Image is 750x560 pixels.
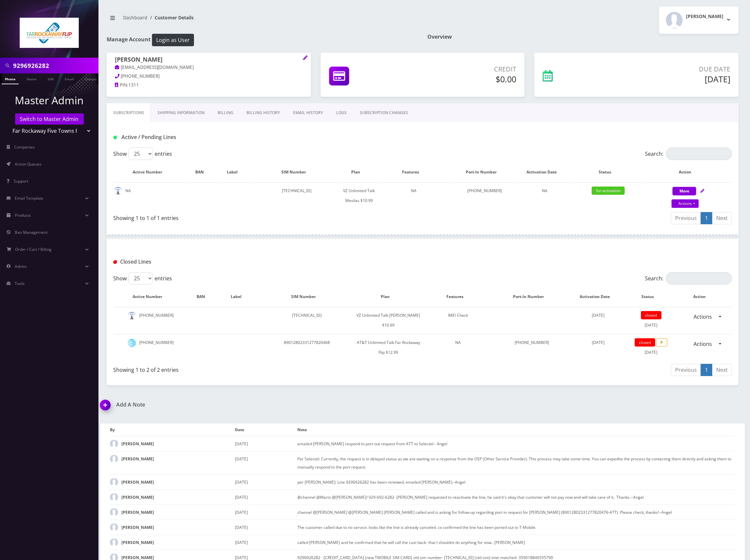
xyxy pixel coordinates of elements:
[673,187,696,195] button: More
[115,56,303,64] h1: [PERSON_NAME]
[609,64,730,74] p: Due Date
[114,334,187,361] td: [PHONE_NUMBER]
[356,287,421,306] th: Plan: activate to sort column ascending
[235,490,298,505] td: [DATE]
[114,187,122,195] img: default.png
[235,520,298,535] td: [DATE]
[287,103,330,122] a: EMAIL HISTORY
[188,287,221,306] th: BAN: activate to sort column ascending
[675,287,731,306] th: Action : activate to sort column ascending
[128,339,136,347] img: at&t.png
[121,540,154,545] strong: [PERSON_NAME]
[421,287,495,306] th: Features: activate to sort column ascending
[114,287,187,306] th: Active Number: activate to sort column descending
[451,163,518,182] th: Port-In Number: activate to sort column ascending
[235,424,298,436] th: Date
[235,436,298,451] td: [DATE]
[421,334,495,361] td: NA
[235,505,298,520] td: [DATE]
[496,334,568,361] td: [PHONE_NUMBER]
[121,73,160,79] span: [PHONE_NUMBER]
[298,520,736,535] td: The customer called due to no service. looks like the line is already canceled. cx confirmed the ...
[147,14,194,21] li: Customer Details
[121,456,154,462] strong: [PERSON_NAME]
[428,34,739,40] h1: Overview
[128,148,153,160] select: Showentries
[114,163,187,182] th: Active Number: activate to sort column ascending
[258,287,355,306] th: SIM Number: activate to sort column ascending
[240,103,287,122] a: Billing History
[14,178,28,184] span: Support
[666,148,732,160] input: Search:
[298,490,736,505] td: @channel @Mario @[PERSON_NAME]/ 929-692-6282- [PERSON_NAME] requested to reactivate the line, he ...
[121,441,154,447] strong: [PERSON_NAME]
[656,338,667,347] span: P
[646,163,731,182] th: Action: activate to sort column ascending
[128,82,139,88] span: 1311
[641,311,661,319] span: closed
[82,73,104,84] a: Company
[253,182,341,209] td: [TECHNICAL_ID]
[113,272,172,285] label: Show entries
[451,182,518,209] td: [PHONE_NUMBER]
[15,195,43,201] span: Email Template
[592,187,625,195] span: for-activation
[20,18,79,48] img: Far Rockaway Five Towns Flip
[671,212,701,224] a: Previous
[235,535,298,550] td: [DATE]
[411,64,516,74] p: Credit
[701,364,712,376] a: 1
[712,364,732,376] a: Next
[44,73,57,84] a: SIM
[628,307,674,333] td: [DATE]
[341,182,376,209] td: VZ Unlimited Talk Mesilas $10.99
[666,272,732,285] input: Search:
[113,363,418,374] div: Showing 1 to 2 of 2 entries
[628,287,674,306] th: Status: activate to sort column ascending
[235,474,298,490] td: [DATE]
[15,281,25,286] span: Tools
[690,310,717,323] a: Actions
[23,73,40,84] a: Name
[15,212,31,218] span: Products
[635,338,655,347] span: closed
[712,212,732,224] a: Next
[235,451,298,474] td: [DATE]
[13,59,97,72] input: Search in Company
[411,74,516,84] h5: $0.00
[15,161,41,167] span: Action Queues
[123,14,147,21] a: Dashboard
[121,494,154,500] strong: [PERSON_NAME]
[2,73,19,84] a: Phone
[107,34,418,46] h1: Manage Account
[298,505,736,520] td: channel @[PERSON_NAME] @[PERSON_NAME] [PERSON_NAME] called and is asking for follow-up regarding ...
[107,103,151,122] a: Subscriptions
[330,103,353,122] a: LOGS
[628,334,674,361] td: [DATE]
[107,11,418,30] nav: breadcrumb
[152,34,194,46] button: Login as User
[519,163,571,182] th: Activation Date: activate to sort column ascending
[121,525,154,530] strong: [PERSON_NAME]
[221,287,258,306] th: Label: activate to sort column ascending
[298,535,736,550] td: called [PERSON_NAME] and he confirmed that he will call the cust back- that I shouldnt do anythin...
[15,230,48,235] span: Ban Management
[128,272,153,285] select: Showentries
[115,64,194,71] a: [EMAIL_ADDRESS][DOMAIN_NAME]
[496,287,568,306] th: Port-In Number: activate to sort column ascending
[14,144,35,150] span: Companies
[100,402,418,408] h1: Add A Note
[298,451,736,474] td: Per Selectel: Currently, the request is in delayed status as we are waiting on a response from th...
[356,334,421,361] td: AT&T Unlimited Talk Far Rockaway Flip $12.99
[253,163,341,182] th: SIM Number: activate to sort column ascending
[128,312,136,320] img: default.png
[298,474,736,490] td: per [PERSON_NAME]: Line 9296926282 has been renewed, emailed [PERSON_NAME]--Angel
[258,334,355,361] td: 89012802331277820468
[356,307,421,333] td: VZ Unlimited Talk [PERSON_NAME] $10.99
[110,424,235,436] th: By
[15,113,84,125] a: Switch to Master Admin
[114,307,187,333] td: [PHONE_NUMBER]
[211,103,240,122] a: Billing
[115,82,128,89] a: PIN:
